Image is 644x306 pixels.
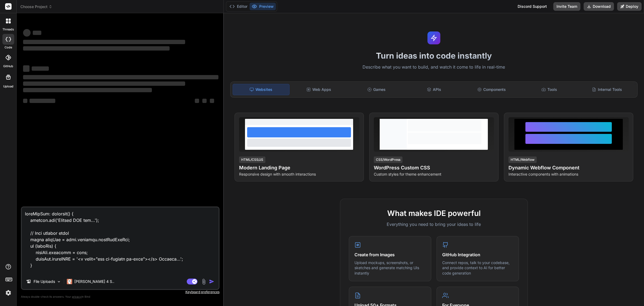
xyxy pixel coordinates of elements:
h4: Dynamic Webflow Component [508,164,629,172]
div: Web Apps [291,84,347,95]
button: Editor [227,3,250,10]
span: ‌ [23,75,218,79]
h4: Create from Images [354,251,426,258]
p: Responsive design with smooth interactions [239,172,359,177]
p: Always double-check its answers. Your in Bind [21,294,219,299]
p: Interactive components with animations [508,172,629,177]
button: Invite Team [553,2,580,11]
div: Discord Support [514,2,550,11]
span: ‌ [195,99,199,103]
span: ‌ [23,88,152,92]
h4: GitHub Integration [442,251,513,258]
div: Components [463,84,520,95]
p: [PERSON_NAME] 4 S.. [74,279,114,284]
p: Everything you need to bring your ideas to life [349,221,519,227]
h2: What makes IDE powerful [349,208,519,219]
p: Upload mockups, screenshots, or sketches and generate matching UIs instantly [354,260,426,276]
p: Keyboard preferences [21,290,219,294]
span: ‌ [202,99,207,103]
img: Claude 4 Sonnet [67,279,72,284]
span: ‌ [32,66,49,71]
button: Download [584,2,614,11]
span: ‌ [33,31,41,35]
div: CSS/WordPress [374,156,402,163]
img: Pick Models [57,279,61,284]
img: icon [209,279,214,284]
p: Describe what you want to build, and watch it come to life in real-time [227,64,641,71]
div: HTML/Webflow [508,156,537,163]
label: GitHub [3,64,13,69]
span: ‌ [210,99,214,103]
textarea: loreMipSum: dolorsit() { ametcon.adi('Elitsed DOE tem...'); // Inci utlabor etdol magna aliqUae =... [22,207,219,274]
span: ‌ [30,99,55,103]
label: Upload [3,84,13,89]
div: APIs [406,84,462,95]
span: ‌ [23,99,27,103]
p: File Uploads [34,279,55,284]
h4: WordPress Custom CSS [374,164,494,172]
span: ‌ [23,40,185,44]
span: ‌ [23,46,170,51]
span: ‌ [23,29,31,37]
span: ‌ [23,65,30,72]
div: Internal Tools [579,84,635,95]
button: Deploy [617,2,642,11]
h4: Modern Landing Page [239,164,359,172]
span: privacy [72,295,82,298]
p: Connect repos, talk to your codebase, and provide context to AI for better code generation [442,260,513,276]
label: code [5,45,12,50]
h1: Turn ideas into code instantly [227,51,641,61]
div: Websites [233,84,290,95]
div: Games [348,84,405,95]
label: threads [2,27,14,32]
p: Custom styles for theme enhancement [374,172,494,177]
div: HTML/CSS/JS [239,156,265,163]
img: attachment [201,279,207,285]
img: settings [4,288,13,297]
span: ‌ [23,81,185,86]
button: Preview [250,3,276,10]
span: Choose Project [20,4,52,9]
div: Tools [521,84,578,95]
